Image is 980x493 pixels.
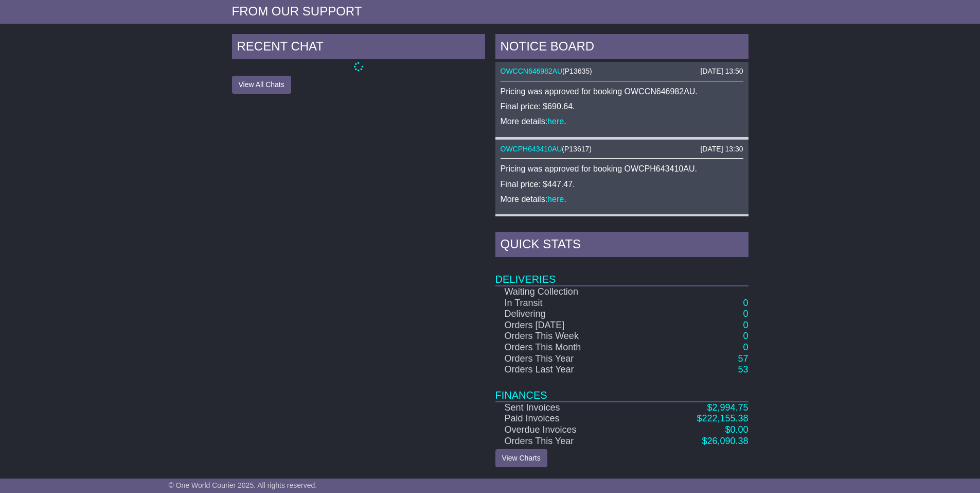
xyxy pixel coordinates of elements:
[501,67,743,76] div: ( )
[501,67,563,75] a: OWCCN646982AU
[495,353,644,365] td: Orders This Year
[743,320,748,330] a: 0
[702,436,748,446] a: $26,090.38
[725,424,748,435] a: $0.00
[547,195,564,203] a: here
[495,424,644,436] td: Overdue Invoices
[702,413,748,423] span: 222,155.38
[700,145,743,154] div: [DATE] 13:30
[697,413,748,423] a: $222,155.38
[700,67,743,76] div: [DATE] 13:50
[495,331,644,342] td: Orders This Week
[495,298,644,309] td: In Transit
[501,179,743,189] p: Final price: $447.47.
[501,194,743,204] p: More details: .
[495,376,749,402] td: Finances
[501,116,743,126] p: More details: .
[707,402,748,413] a: $2,994.75
[495,364,644,376] td: Orders Last Year
[743,309,748,319] a: 0
[743,331,748,341] a: 0
[564,145,589,153] span: P13617
[501,87,743,96] p: Pricing was approved for booking OWCCN646982AU.
[712,402,748,413] span: 2,994.75
[743,342,748,352] a: 0
[738,353,748,364] a: 57
[565,67,590,75] span: P13635
[501,164,743,174] p: Pricing was approved for booking OWCPH643410AU.
[743,298,748,308] a: 0
[232,4,749,19] div: FROM OUR SUPPORT
[232,34,485,62] div: RECENT CHAT
[501,145,562,153] a: OWCPH643410AU
[501,101,743,111] p: Final price: $690.64.
[495,309,644,320] td: Delivering
[547,117,564,126] a: here
[495,402,644,414] td: Sent Invoices
[730,424,748,435] span: 0.00
[707,436,748,446] span: 26,090.38
[495,260,749,286] td: Deliveries
[495,413,644,424] td: Paid Invoices
[169,481,317,489] span: © One World Courier 2025. All rights reserved.
[495,232,749,260] div: Quick Stats
[495,342,644,353] td: Orders This Month
[232,76,291,94] button: View All Chats
[495,34,749,62] div: NOTICE BOARD
[501,145,743,154] div: ( )
[495,436,644,447] td: Orders This Year
[495,320,644,331] td: Orders [DATE]
[738,364,748,375] a: 53
[495,286,644,298] td: Waiting Collection
[495,449,547,467] a: View Charts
